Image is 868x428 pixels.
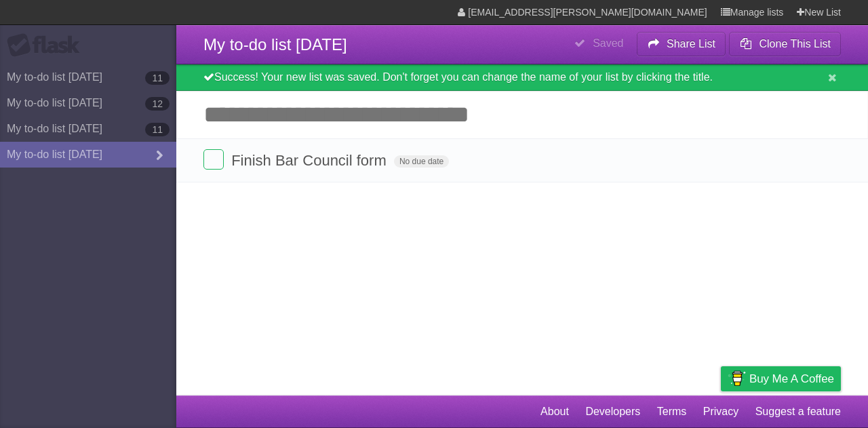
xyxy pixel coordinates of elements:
[593,37,623,49] b: Saved
[203,149,224,170] label: Done
[703,399,738,425] a: Privacy
[759,38,831,50] b: Clone This List
[145,123,170,136] b: 11
[721,366,841,391] a: Buy me a coffee
[176,64,868,91] div: Success! Your new list was saved. Don't forget you can change the name of your list by clicking t...
[637,32,726,56] button: Share List
[203,35,347,54] span: My to-do list [DATE]
[755,399,841,425] a: Suggest a feature
[749,367,834,391] span: Buy me a coffee
[585,399,640,425] a: Developers
[231,152,390,169] span: Finish Bar Council form
[7,33,88,58] div: Flask
[728,367,746,390] img: Buy me a coffee
[145,71,170,85] b: 11
[729,32,841,56] button: Clone This List
[394,155,449,168] span: No due date
[667,38,715,50] b: Share List
[145,97,170,111] b: 12
[540,399,569,425] a: About
[657,399,687,425] a: Terms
